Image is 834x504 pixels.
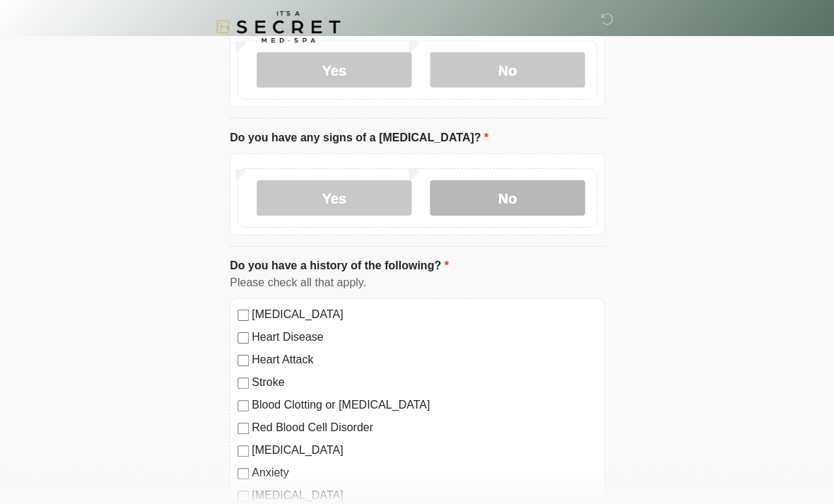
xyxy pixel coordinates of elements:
input: Heart Disease [237,332,249,343]
label: No [430,52,585,87]
input: [MEDICAL_DATA] [237,445,249,456]
label: Do you have any signs of a [MEDICAL_DATA]? [230,129,488,146]
label: [MEDICAL_DATA] [252,486,597,503]
label: Anxiety [252,464,597,481]
label: Yes [257,52,411,87]
input: Blood Clotting or [MEDICAL_DATA] [237,399,249,411]
input: Heart Attack [237,354,249,365]
div: Please check all that apply. [230,274,604,291]
img: It's A Secret Med Spa Logo [216,11,340,42]
label: [MEDICAL_DATA] [252,441,597,458]
label: Do you have a history of the following? [230,257,448,274]
label: Red Blood Cell Disorder [252,418,597,435]
label: Yes [257,180,411,215]
label: Heart Disease [252,328,597,345]
label: Blood Clotting or [MEDICAL_DATA] [252,396,597,413]
input: [MEDICAL_DATA] [237,490,249,501]
label: [MEDICAL_DATA] [252,305,597,322]
label: No [430,180,585,215]
label: Heart Attack [252,351,597,368]
input: [MEDICAL_DATA] [237,309,249,320]
input: Red Blood Cell Disorder [237,422,249,433]
input: Anxiety [237,467,249,479]
input: Stroke [237,377,249,388]
label: Stroke [252,373,597,390]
